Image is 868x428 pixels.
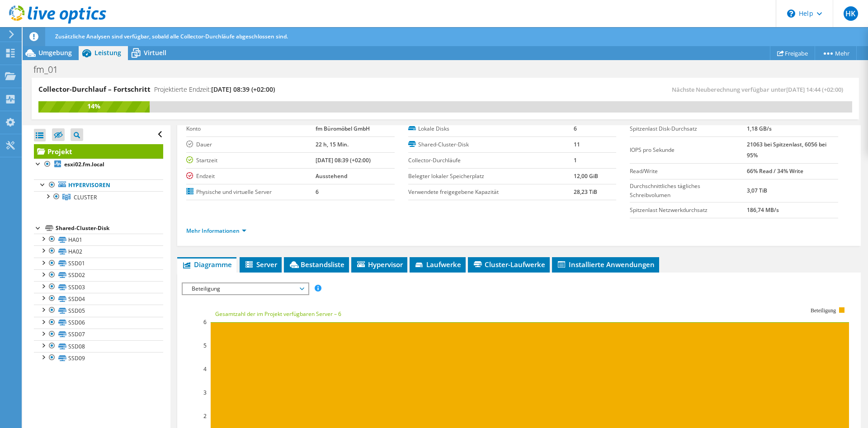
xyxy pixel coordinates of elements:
text: 6 [203,318,207,326]
b: 186,74 MB/s [747,206,779,214]
a: SSD02 [34,269,163,281]
label: Durchschnittliches tägliches Schreibvolumen [630,182,746,200]
a: Mehr Informationen [186,227,246,235]
span: Beteiligung [187,283,303,294]
a: CLUSTER [34,191,163,203]
b: 11 [574,141,580,148]
span: [DATE] 14:44 (+02:00) [786,85,843,94]
label: IOPS pro Sekunde [630,146,746,155]
a: SSD04 [34,293,163,305]
text: 5 [203,342,207,349]
a: SSD06 [34,317,163,329]
div: Shared-Cluster-Disk [56,223,163,234]
label: Belegter lokaler Speicherplatz [408,172,574,181]
a: Hypervisoren [34,179,163,191]
b: Ausstehend [316,172,347,180]
label: Spitzenlast Netzwerkdurchsatz [630,206,746,215]
a: SSD09 [34,352,163,364]
a: SSD07 [34,329,163,340]
label: Startzeit [186,156,316,165]
text: 3 [203,389,207,396]
label: Shared-Cluster-Disk [408,140,574,149]
a: SSD01 [34,258,163,269]
b: 12,00 GiB [574,172,598,180]
h1: fm_01 [29,65,72,75]
span: Virtuell [144,48,166,57]
a: SSD05 [34,305,163,316]
label: Verwendete freigegebene Kapazität [408,188,574,197]
text: 4 [203,365,207,373]
span: Zusätzliche Analysen sind verfügbar, sobald alle Collector-Durchläufe abgeschlossen sind. [55,33,288,40]
b: 1 [574,156,577,164]
label: Endzeit [186,172,316,181]
text: Beteiligung [811,307,836,314]
span: Installierte Anwendungen [557,260,655,269]
span: Diagramme [182,260,232,269]
span: Hypervisor [356,260,403,269]
b: 6 [316,188,319,196]
label: Physische und virtuelle Server [186,188,316,197]
span: [DATE] 08:39 (+02:00) [211,85,275,94]
b: fm Büromöbel GmbH [316,125,370,132]
h4: Projektierte Endzeit: [154,85,275,94]
span: CLUSTER [74,193,97,201]
b: esxi02.fm.local [64,160,104,168]
a: HA01 [34,234,163,245]
label: Spitzenlast Disk-Durchsatz [630,124,746,133]
span: Leistung [94,48,121,57]
label: Read/Write [630,167,746,176]
b: [DATE] 08:39 (+02:00) [316,156,371,164]
label: Lokale Disks [408,124,574,133]
a: Mehr [815,46,857,60]
a: SSD08 [34,340,163,352]
span: HK [844,6,858,21]
span: Cluster-Laufwerke [472,260,545,269]
span: Nächste Neuberechnung verfügbar unter [672,85,848,94]
div: 14% [38,101,150,111]
text: Gesamtzahl der im Projekt verfügbaren Server – 6 [215,310,341,318]
a: Projekt [34,144,163,159]
b: 1,18 GB/s [747,125,772,132]
span: Laufwerke [414,260,461,269]
span: Umgebung [38,48,72,57]
a: SSD03 [34,281,163,293]
b: 66% Read / 34% Write [747,167,803,175]
b: 21063 bei Spitzenlast, 6056 bei 95% [747,141,826,159]
a: HA02 [34,245,163,257]
span: Bestandsliste [288,260,344,269]
label: Collector-Durchläufe [408,156,574,165]
b: 3,07 TiB [747,187,767,194]
svg: \n [787,9,795,18]
a: esxi02.fm.local [34,159,163,170]
b: 22 h, 15 Min. [316,141,349,148]
a: Freigabe [770,46,815,60]
label: Dauer [186,140,316,149]
span: Server [244,260,277,269]
label: Konto [186,124,316,133]
b: 6 [574,125,577,132]
text: 2 [203,412,207,420]
b: 28,23 TiB [574,188,597,196]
